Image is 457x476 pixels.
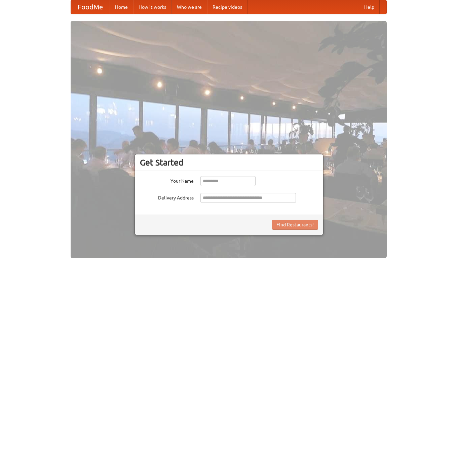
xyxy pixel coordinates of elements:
[140,176,194,184] label: Your Name
[359,0,380,14] a: Help
[172,0,207,14] a: Who we are
[133,0,172,14] a: How it works
[71,0,110,14] a: FoodMe
[140,193,194,201] label: Delivery Address
[140,157,318,168] h3: Get Started
[272,220,318,230] button: Find Restaurants!
[110,0,133,14] a: Home
[207,0,247,14] a: Recipe videos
